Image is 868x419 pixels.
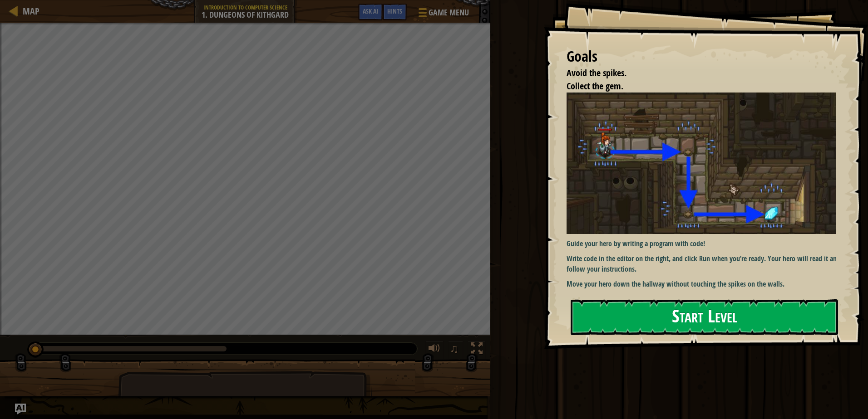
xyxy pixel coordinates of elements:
button: Ask AI [358,4,383,20]
a: Map [18,5,39,17]
li: Avoid the spikes. [555,67,834,80]
div: Goals [567,46,836,67]
span: Map [23,5,39,17]
p: Move your hero down the hallway without touching the spikes on the walls. [567,279,843,289]
span: Collect the gem. [567,80,623,92]
span: ♫ [450,342,459,356]
p: Write code in the editor on the right, and click Run when you’re ready. Your hero will read it an... [567,253,843,274]
p: Guide your hero by writing a program with code! [567,239,843,249]
img: Dungeons of kithgard [567,93,843,234]
button: Ask AI [15,404,26,414]
li: Collect the gem. [555,80,834,93]
span: Avoid the spikes. [567,67,626,79]
button: Adjust volume [425,341,444,359]
button: Toggle fullscreen [468,341,486,359]
button: Game Menu [411,4,474,25]
button: ♫ [448,341,464,359]
span: Hints [387,7,402,15]
span: Ask AI [363,7,378,15]
button: Start Level [571,299,838,335]
span: Game Menu [429,7,469,19]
